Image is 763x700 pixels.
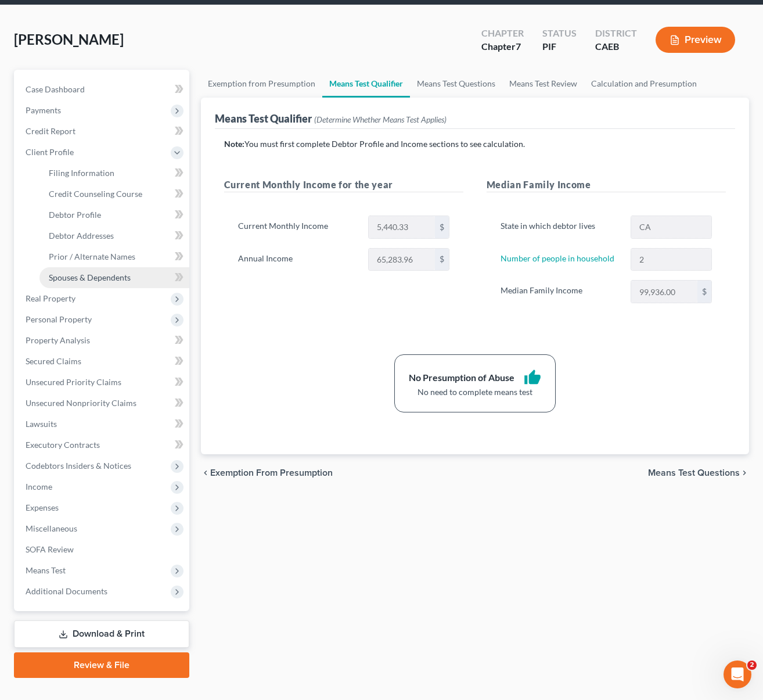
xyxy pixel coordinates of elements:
[49,252,135,261] span: Prior / Alternate Names
[697,281,711,303] div: $
[747,660,757,670] span: 2
[26,377,121,387] span: Unsecured Priority Claims
[26,440,100,450] span: Executory Contracts
[39,204,189,225] a: Debtor Profile
[435,216,449,238] div: $
[435,249,449,271] div: $
[49,189,142,199] span: Credit Counseling Course
[49,272,131,282] span: Spouses & Dependents
[648,468,740,478] span: Means Test Questions
[724,660,751,688] iframe: Intercom live chat
[16,330,189,351] a: Property Analysis
[26,502,59,512] span: Expenses
[502,70,584,98] a: Means Test Review
[631,249,711,271] input: --
[49,168,114,178] span: Filing Information
[495,216,625,239] label: State in which debtor lives
[524,369,541,386] i: thumb_up
[26,105,61,115] span: Payments
[481,27,524,40] div: Chapter
[631,281,697,303] input: 0.00
[232,216,362,239] label: Current Monthly Income
[26,523,77,533] span: Miscellaneous
[201,468,333,478] button: chevron_left Exemption from Presumption
[26,482,52,491] span: Income
[16,539,189,560] a: SOFA Review
[26,126,75,136] span: Credit Report
[14,31,124,48] span: [PERSON_NAME]
[39,184,189,204] a: Credit Counseling Course
[26,419,57,429] span: Lawsuits
[481,40,524,53] div: Chapter
[224,178,463,192] h5: Current Monthly Income for the year
[26,84,85,94] span: Case Dashboard
[210,468,333,478] span: Exemption from Presumption
[16,435,189,455] a: Executory Contracts
[501,253,614,263] a: Number of people in household
[39,163,189,184] a: Filing Information
[16,372,189,393] a: Unsecured Priority Claims
[410,70,502,98] a: Means Test Questions
[14,652,189,678] a: Review & File
[39,225,189,246] a: Debtor Addresses
[26,461,131,471] span: Codebtors Insiders & Notices
[369,216,435,238] input: 0.00
[26,544,74,554] span: SOFA Review
[26,293,75,303] span: Real Property
[740,468,749,478] i: chevron_right
[314,114,447,124] span: (Determine Whether Means Test Applies)
[49,210,101,220] span: Debtor Profile
[648,468,749,478] button: Means Test Questions chevron_right
[49,231,114,240] span: Debtor Addresses
[39,267,189,288] a: Spouses & Dependents
[26,147,74,157] span: Client Profile
[16,121,189,142] a: Credit Report
[16,351,189,372] a: Secured Claims
[487,178,726,192] h5: Median Family Income
[26,335,90,345] span: Property Analysis
[26,398,136,408] span: Unsecured Nonpriority Claims
[16,414,189,435] a: Lawsuits
[26,565,66,575] span: Means Test
[26,356,81,366] span: Secured Claims
[369,249,435,271] input: 0.00
[322,70,410,98] a: Means Test Qualifier
[201,70,322,98] a: Exemption from Presumption
[14,620,189,648] a: Download & Print
[232,248,362,271] label: Annual Income
[542,27,577,40] div: Status
[631,216,711,238] input: State
[201,468,210,478] i: chevron_left
[16,393,189,414] a: Unsecured Nonpriority Claims
[26,314,92,324] span: Personal Property
[39,246,189,267] a: Prior / Alternate Names
[16,79,189,100] a: Case Dashboard
[409,371,514,385] div: No Presumption of Abuse
[224,138,726,150] p: You must first complete Debtor Profile and Income sections to see calculation.
[409,386,541,398] div: No need to complete means test
[215,112,447,125] div: Means Test Qualifier
[595,40,637,53] div: CAEB
[542,40,577,53] div: PIF
[656,27,735,53] button: Preview
[584,70,704,98] a: Calculation and Presumption
[495,280,625,303] label: Median Family Income
[26,586,107,596] span: Additional Documents
[595,27,637,40] div: District
[224,139,244,149] strong: Note:
[516,41,521,52] span: 7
